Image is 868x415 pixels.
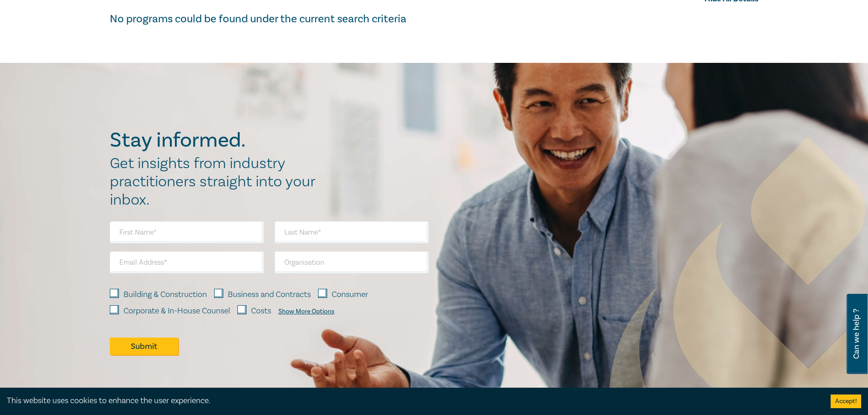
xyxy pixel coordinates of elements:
button: Submit [110,338,178,355]
h4: No programs could be found under the current search criteria [110,12,759,26]
label: Business and Contracts [228,289,311,301]
input: Organisation [275,251,429,273]
label: Corporate & In-House Counsel [123,305,230,317]
span: Can we help ? [852,299,861,369]
h2: Stay informed. [110,128,325,152]
input: Email Address* [110,251,264,273]
input: Last Name* [275,221,429,243]
div: This website uses cookies to enhance the user experience. [7,395,817,407]
label: Costs [251,305,271,317]
label: Building & Construction [123,289,207,301]
h2: Get insights from industry practitioners straight into your inbox. [110,154,325,209]
input: First Name* [110,221,264,243]
button: Accept cookies [831,395,861,408]
label: Consumer [332,289,368,301]
div: Show More Options [278,308,334,315]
